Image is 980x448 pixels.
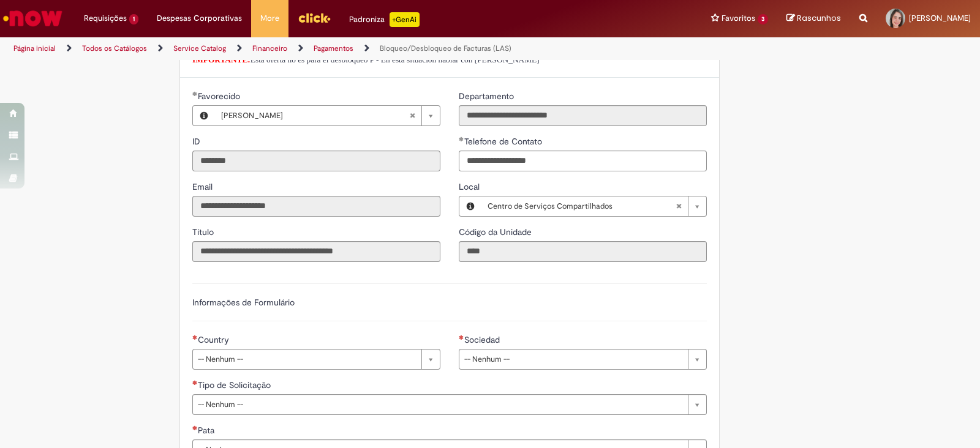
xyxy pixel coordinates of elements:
[192,151,440,171] input: ID
[192,380,198,385] span: Necessários
[192,335,198,340] span: Necessários
[797,12,841,24] span: Rascunhos
[84,12,127,24] span: Requisições
[198,91,243,102] span: Necessários - Favorecido
[82,43,147,53] a: Todos os Catálogos
[464,136,545,147] span: Telefone de Contato
[459,335,464,340] span: Necessários
[481,196,706,216] a: Centro de Serviços CompartilhadosLimpar campo Local
[459,90,516,102] label: Somente leitura - Departamento
[464,349,682,369] span: -- Nenhum --
[909,13,971,23] span: [PERSON_NAME]
[459,136,464,141] span: Obrigatório Preenchido
[786,13,841,24] a: Rascunhos
[198,334,232,345] span: Country
[459,226,534,238] label: Somente leitura - Código da Unidade
[459,105,707,126] input: Departamento
[198,349,415,369] span: -- Nenhum --
[192,136,203,147] span: Somente leitura - ID
[192,181,215,192] span: Somente leitura - Email
[298,9,331,27] img: click_logo_yellow_360x200.png
[192,297,295,308] label: Informações de Formulário
[459,151,707,171] input: Telefone de Contato
[192,425,198,430] span: Necessários
[198,425,217,436] span: Pata
[758,14,768,24] span: 3
[9,37,644,60] ul: Trilhas de página
[459,196,481,216] button: Local, Visualizar este registro Centro de Serviços Compartilhados
[488,196,676,216] span: Centro de Serviços Compartilhados
[1,6,64,31] img: ServiceNow
[260,12,279,24] span: More
[459,181,482,192] span: Local
[157,12,242,24] span: Despesas Corporativas
[215,106,440,125] a: [PERSON_NAME]Limpar campo Favorecido
[459,226,534,237] span: Somente leitura - Código da Unidade
[221,106,409,125] span: [PERSON_NAME]
[192,241,440,262] input: Título
[390,12,420,27] p: +GenAi
[192,181,215,193] label: Somente leitura - Email
[192,196,440,217] input: Email
[459,91,516,102] span: Somente leitura - Departamento
[669,196,688,216] abbr: Limpar campo Local
[13,43,56,53] a: Página inicial
[252,43,287,53] a: Financeiro
[198,395,682,414] span: -- Nenhum --
[198,379,273,390] span: Tipo de Solicitação
[192,226,216,237] span: Somente leitura - Título
[192,55,251,64] span: IMPORTANTE:
[314,43,353,53] a: Pagamentos
[192,135,203,147] label: Somente leitura - ID
[192,55,540,64] span: Esta oferta no es para el desbloqueo P - En esta situación hablar con [PERSON_NAME]
[192,91,198,96] span: Obrigatório Preenchido
[193,106,215,125] button: Favorecido, Visualizar este registro Bruna De Lima
[173,43,226,53] a: Service Catalog
[722,12,755,24] span: Favoritos
[129,14,138,24] span: 1
[464,334,502,345] span: Sociedad
[349,12,420,27] div: Padroniza
[380,43,511,53] a: Bloqueo/Desbloqueo de Facturas (LAS)
[192,226,216,238] label: Somente leitura - Título
[459,241,707,262] input: Código da Unidade
[403,106,421,125] abbr: Limpar campo Favorecido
